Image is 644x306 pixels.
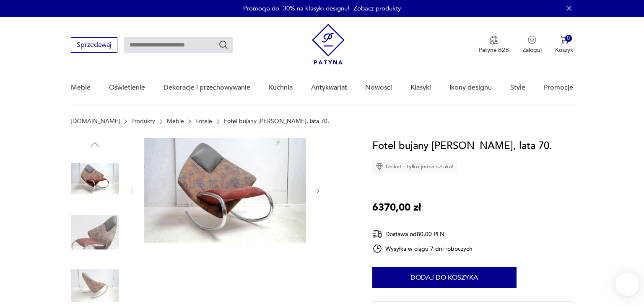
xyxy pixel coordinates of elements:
img: Ikona medalu [490,36,498,45]
a: Style [510,72,525,104]
button: 0Koszyk [555,36,573,54]
a: Nowości [365,72,392,104]
img: Zdjęcie produktu Fotel bujany Rolf Benz, lata 70. [71,155,119,203]
a: Ikona medaluPatyna B2B [479,36,509,54]
a: [DOMAIN_NAME] [71,118,120,125]
img: Ikonka użytkownika [528,36,536,44]
p: Koszyk [555,46,573,54]
a: Meble [167,118,184,125]
button: Sprzedawaj [71,37,117,53]
button: Zaloguj [522,36,542,54]
a: Produkty [131,118,155,125]
a: Oświetlenie [109,72,145,104]
img: Zdjęcie produktu Fotel bujany Rolf Benz, lata 70. [71,208,119,256]
a: Kuchnia [269,72,293,104]
button: Patyna B2B [479,36,509,54]
img: Patyna - sklep z meblami i dekoracjami vintage [312,24,345,64]
a: Fotele [195,118,212,125]
div: Wysyłka w ciągu 7 dni roboczych [372,244,473,254]
a: Promocje [544,72,573,104]
p: Patyna B2B [479,46,509,54]
iframe: Smartsupp widget button [615,273,639,296]
a: Dekoracje i przechowywanie [164,72,250,104]
button: Dodaj do koszyka [372,267,517,288]
a: Zobacz produkty [353,4,401,13]
a: Klasyki [410,72,431,104]
a: Antykwariat [311,72,347,104]
a: Sprzedawaj [71,43,117,49]
img: Ikona koszyka [560,36,569,44]
p: 6370,00 zł [372,200,421,216]
div: Dostawa od 80,00 PLN [372,229,473,239]
a: Meble [71,72,91,104]
img: Zdjęcie produktu Fotel bujany Rolf Benz, lata 70. [144,138,306,243]
p: Fotel bujany [PERSON_NAME], lata 70. [224,118,329,125]
div: 0 [565,35,572,42]
div: Unikat - tylko jedna sztuka! [372,160,457,173]
h1: Fotel bujany [PERSON_NAME], lata 70. [372,138,552,154]
img: Ikona dostawy [372,229,382,239]
a: Ikony designu [449,72,492,104]
p: Promocja do -30% na klasyki designu! [243,4,349,13]
button: Szukaj [218,40,229,50]
img: Ikona diamentu [376,163,383,170]
p: Zaloguj [522,46,542,54]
